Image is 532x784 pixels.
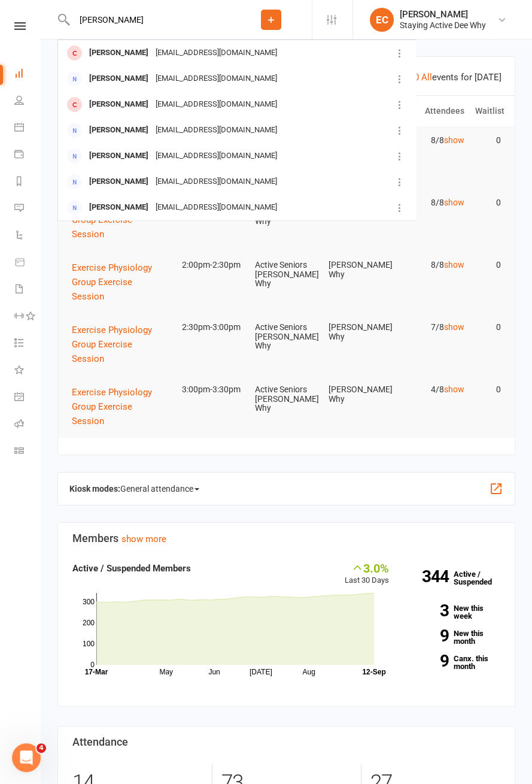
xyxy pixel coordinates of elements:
td: 4/8 [396,376,470,404]
strong: 344 [407,568,449,585]
span: Exercise Physiology Group Exercise Session [72,262,152,302]
div: [EMAIL_ADDRESS][DOMAIN_NAME] [152,173,281,190]
div: [PERSON_NAME] [86,70,152,87]
td: Active Seniors [PERSON_NAME] Why [250,313,323,360]
a: Product Sales [14,250,41,277]
a: People [14,88,41,115]
a: 9Canx. this month [407,655,500,670]
td: [PERSON_NAME] Why [323,313,397,351]
strong: Kiosk modes: [69,484,120,494]
div: [PERSON_NAME] [86,96,152,113]
td: 0 [470,376,506,404]
td: 3:00pm-3:30pm [177,376,250,404]
div: Staying Active Dee Why [400,20,486,31]
div: EC [370,8,394,32]
div: [EMAIL_ADDRESS][DOMAIN_NAME] [152,199,281,216]
div: [PERSON_NAME] [400,9,486,20]
a: Calendar [14,115,41,142]
strong: 9 [407,628,449,644]
span: Exercise Physiology Group Exercise Session [72,387,152,426]
th: Attendees [396,96,470,126]
div: Show the next events for [DATE] [334,70,501,84]
td: 2:30pm-3:00pm [177,313,250,341]
div: [EMAIL_ADDRESS][DOMAIN_NAME] [152,44,281,62]
a: Roll call kiosk mode [14,411,41,438]
input: Search... [71,11,230,28]
a: Payments [14,142,41,169]
td: 8/8 [396,126,470,155]
td: 0 [470,126,506,155]
h3: Members [72,532,500,544]
a: show [444,260,464,270]
div: [PERSON_NAME] [86,122,152,139]
iframe: Intercom live chat [12,743,41,772]
div: [PERSON_NAME] [86,173,152,190]
td: 7/8 [396,313,470,341]
a: show more [121,534,166,544]
td: 8/8 [396,251,470,279]
td: 0 [470,251,506,279]
a: 3New this week [407,604,500,620]
div: [PERSON_NAME] [86,199,152,216]
a: show [444,198,464,207]
a: show [444,385,464,394]
a: Reports [14,169,41,196]
button: Exercise Physiology Group Exercise Session [72,323,171,366]
td: [PERSON_NAME] Why [323,376,397,413]
strong: 3 [407,603,449,619]
div: [EMAIL_ADDRESS][DOMAIN_NAME] [152,122,281,139]
button: Exercise Physiology Group Exercise Session [72,261,171,304]
strong: Active / Suspended Members [72,563,191,574]
div: Last 30 Days [345,561,389,587]
span: 4 [37,743,46,753]
a: show [444,135,464,145]
td: 0 [470,189,506,217]
a: Dashboard [14,61,41,88]
a: 9New this month [407,629,500,645]
a: 344Active / Suspended [401,561,509,595]
td: Active Seniors [PERSON_NAME] Why [250,251,323,298]
td: 8/8 [396,189,470,217]
div: [EMAIL_ADDRESS][DOMAIN_NAME] [152,70,281,87]
a: What's New [14,358,41,385]
td: [PERSON_NAME] Why [323,251,397,289]
td: 0 [470,313,506,341]
div: [PERSON_NAME] [86,44,152,62]
div: [EMAIL_ADDRESS][DOMAIN_NAME] [152,147,281,165]
button: Exercise Physiology Group Exercise Session [72,385,171,428]
strong: 9 [407,653,449,669]
h3: Attendance [72,736,500,748]
div: 3.0% [345,561,389,574]
a: show [444,322,464,332]
a: All [421,72,432,83]
td: Active Seniors [PERSON_NAME] Why [250,376,323,422]
a: Class kiosk mode [14,438,41,465]
div: [PERSON_NAME] [86,147,152,165]
a: General attendance kiosk mode [14,385,41,411]
span: General attendance [120,479,199,498]
span: Exercise Physiology Group Exercise Session [72,325,152,364]
th: Waitlist [470,96,506,126]
div: [EMAIL_ADDRESS][DOMAIN_NAME] [152,96,281,113]
td: 2:00pm-2:30pm [177,251,250,279]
